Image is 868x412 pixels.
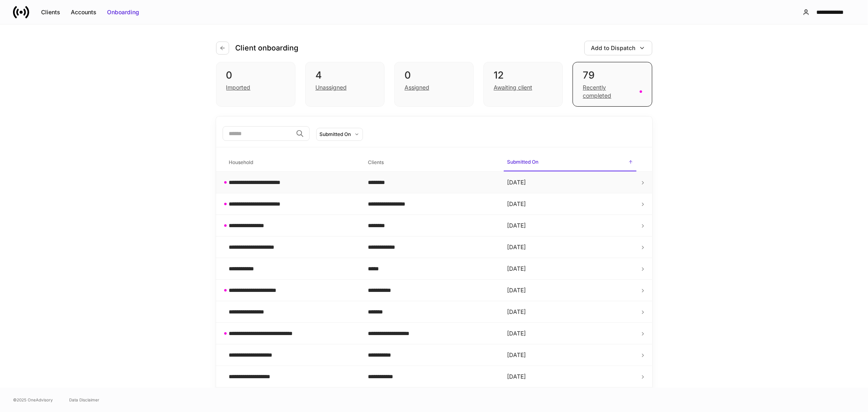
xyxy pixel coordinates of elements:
span: Clients [365,154,497,171]
button: Onboarding [102,6,144,19]
button: Accounts [66,6,102,19]
button: Clients [36,6,66,19]
div: 4 [315,69,374,82]
div: Onboarding [107,8,139,16]
div: 0Assigned [394,62,474,107]
td: [DATE] [501,280,640,301]
div: Clients [41,8,60,16]
td: [DATE] [501,323,640,344]
td: [DATE] [501,172,640,193]
div: 12Awaiting client [483,62,563,107]
button: Add to Dispatch [584,41,652,55]
h6: Household [229,158,254,166]
a: Data Disclaimer [69,397,99,403]
span: © 2025 OneAdvisory [13,397,53,403]
div: Imported [226,83,251,92]
td: [DATE] [501,193,640,215]
div: 12 [494,69,553,82]
td: [DATE] [501,258,640,280]
span: Household [226,154,359,171]
div: 0Imported [216,62,295,107]
div: Unassigned [315,83,347,92]
div: 79Recently completed [573,62,652,107]
div: Add to Dispatch [591,44,636,52]
h4: Client onboarding [236,43,299,53]
td: [DATE] [501,388,640,409]
td: [DATE] [501,366,640,388]
div: 0 [226,69,285,82]
div: 4Unassigned [305,62,385,107]
td: [DATE] [501,237,640,258]
div: 79 [583,69,642,82]
td: [DATE] [501,301,640,323]
button: Submitted On [316,128,363,141]
div: Recently completed [583,83,634,100]
span: Submitted On [504,154,636,171]
div: Accounts [71,8,96,16]
div: Submitted On [320,130,351,138]
td: [DATE] [501,215,640,237]
td: [DATE] [501,344,640,366]
div: Assigned [404,83,429,92]
div: 0 [404,69,464,82]
div: Awaiting client [494,83,532,92]
h6: Submitted On [507,158,538,166]
h6: Clients [368,158,384,166]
